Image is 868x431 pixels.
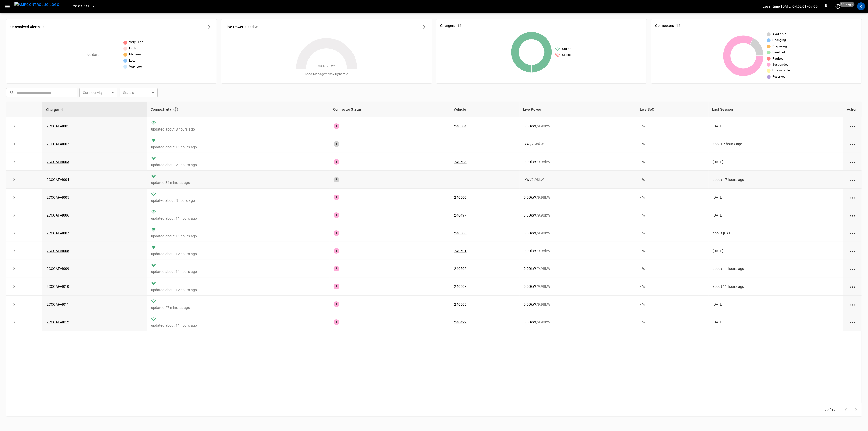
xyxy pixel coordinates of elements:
h6: 12 [457,23,461,29]
span: Max. 120 kW [318,64,335,69]
p: updated 34 minutes ago [151,180,326,185]
p: - kW [524,141,529,147]
th: Action [843,102,862,117]
span: Faulted [773,56,784,61]
h6: 0.00 kW [245,24,258,30]
div: action cell options [849,248,856,253]
div: 1 [334,230,339,236]
p: 0.00 kW [524,231,536,236]
div: Connectivity [151,105,326,114]
p: updated about 11 hours ago [151,323,326,328]
p: 0.00 kW [524,284,536,289]
div: action cell options [849,213,856,218]
th: Live Power [520,102,636,117]
div: / 9.98 kW [524,284,632,289]
p: updated 27 minutes ago [151,305,326,310]
td: - [450,135,520,153]
span: Reserved [773,74,786,79]
td: about [DATE] [709,224,843,242]
div: 1 [334,141,339,147]
div: 1 [334,319,339,325]
span: High [129,46,136,51]
div: / 9.98 kW [524,231,632,236]
p: 0.00 kW [524,124,536,129]
button: Energy Overview [420,23,428,31]
td: about 7 hours ago [709,135,843,153]
button: expand row [10,194,18,201]
span: Very Low [129,64,142,69]
a: 2CCCAFAI004 [47,178,69,182]
div: 1 [334,123,339,129]
button: expand row [10,158,18,166]
p: 0.00 kW [524,266,536,271]
h6: 12 [676,23,680,29]
span: Finished [773,50,785,55]
p: 0.00 kW [524,248,536,253]
h6: Connectors [655,23,674,29]
button: expand row [10,318,18,326]
a: 2CCCAFAI002 [47,142,69,146]
p: No data [87,52,100,58]
p: updated about 11 hours ago [151,234,326,239]
div: action cell options [849,266,856,271]
div: action cell options [849,231,856,236]
button: CC.CA.FAI [71,2,97,11]
a: 2CCCAFAI009 [47,267,69,271]
td: - % [636,260,709,278]
button: expand row [10,229,18,237]
td: - % [636,117,709,135]
a: 240502 [454,267,467,271]
div: action cell options [849,195,856,200]
td: [DATE] [709,189,843,206]
td: - % [636,135,709,153]
span: Preparing [773,44,787,49]
div: / 9.98 kW [524,302,632,307]
span: Load Management = Dynamic [305,72,348,77]
div: / 9.98 kW [524,266,632,271]
div: / 9.98 kW [524,177,632,182]
img: ampcontrol.io logo [14,2,60,8]
button: expand row [10,300,18,308]
div: 1 [334,212,339,218]
span: Suspended [773,62,789,67]
div: / 9.98 kW [524,141,632,147]
th: Last Session [709,102,843,117]
button: set refresh interval [834,2,842,10]
button: All Alerts [204,23,213,31]
p: updated about 3 hours ago [151,198,326,203]
div: / 9.98 kW [524,124,632,129]
div: 1 [334,284,339,289]
td: - % [636,189,709,206]
a: 2CCCAFAI011 [47,302,69,306]
h6: Live Power [225,24,243,30]
p: [DATE] 04:52:01 -07:00 [781,4,818,9]
a: 240503 [454,160,467,164]
span: Low [129,58,135,63]
td: [DATE] [709,153,843,171]
td: [DATE] [709,117,843,135]
span: Charging [773,38,786,43]
p: updated about 12 hours ago [151,287,326,292]
p: updated about 11 hours ago [151,216,326,221]
a: 2CCCAFAI007 [47,231,69,235]
td: about 11 hours ago [709,260,843,278]
a: 2CCCAFAI003 [47,160,69,164]
td: - % [636,278,709,296]
span: Offline [562,53,572,58]
div: 1 [334,266,339,271]
p: updated about 11 hours ago [151,269,326,274]
p: updated about 11 hours ago [151,145,326,150]
a: 2CCCAFAI008 [47,249,69,253]
div: 1 [334,159,339,165]
td: about 17 hours ago [709,171,843,189]
td: - % [636,242,709,260]
button: expand row [10,140,18,148]
div: action cell options [849,159,856,164]
td: about 11 hours ago [709,278,843,296]
p: updated about 12 hours ago [151,251,326,256]
a: 240507 [454,284,467,289]
div: action cell options [849,177,856,182]
h6: Unresolved Alerts [10,24,40,30]
a: 2CCCAFAI012 [47,320,69,324]
div: 1 [334,301,339,307]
